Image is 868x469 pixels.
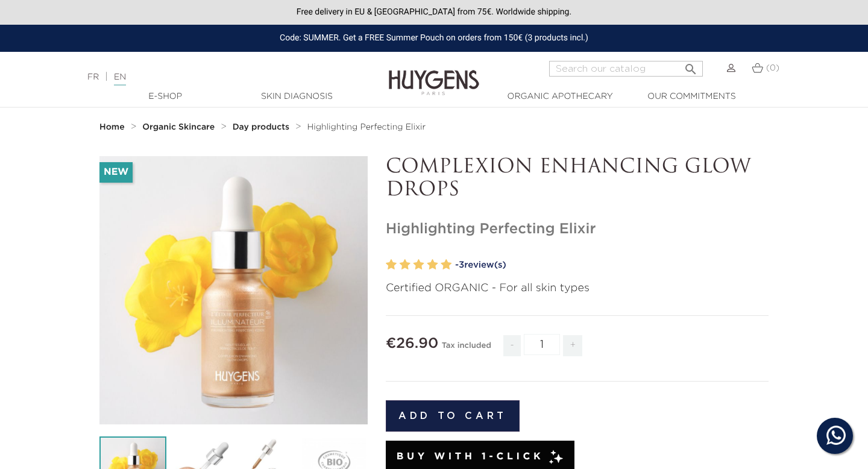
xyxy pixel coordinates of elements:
span: 3 [459,260,464,269]
span: (0) [766,64,779,72]
a: Skin Diagnosis [236,90,357,103]
a: Organic Skincare [142,122,218,132]
label: 3 [414,256,424,274]
a: Home [99,122,127,132]
a: Organic Apothecary [500,90,620,103]
li: New [99,162,133,183]
div: Tax included [442,333,491,365]
label: 5 [441,256,451,274]
strong: Organic Skincare [142,123,215,131]
a: Our commitments [631,90,752,103]
strong: Home [99,123,125,131]
img: Huygens [389,51,479,97]
span: €26.90 [386,336,438,351]
p: COMPLEXION ENHANCING GLOW DROPS [386,156,769,203]
button: Add to cart [386,400,520,432]
label: 1 [386,256,397,274]
h1: Highlighting Perfecting Elixir [386,221,769,238]
a: FR [87,73,99,81]
span: - [503,335,520,356]
a: E-Shop [105,90,225,103]
div: | [81,70,353,84]
i:  [684,58,698,73]
strong: Day products [233,123,289,131]
button:  [680,57,702,74]
p: Certified ORGANIC - For all skin types [386,280,769,297]
a: Day products [233,122,292,132]
span: + [563,335,582,356]
a: EN [114,73,126,86]
input: Search [549,61,703,77]
input: Quantity [524,334,560,355]
a: Highlighting Perfecting Elixir [307,122,426,132]
label: 4 [427,256,438,274]
label: 2 [400,256,410,274]
a: -3review(s) [455,256,769,274]
span: Highlighting Perfecting Elixir [307,123,426,131]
